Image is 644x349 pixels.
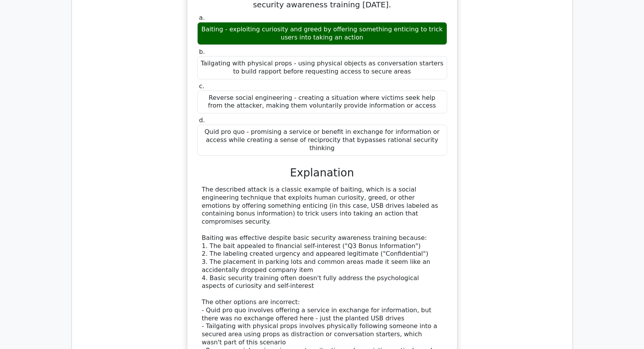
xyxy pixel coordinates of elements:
[197,125,447,156] div: Quid pro quo - promising a service or benefit in exchange for information or access while creatin...
[202,166,442,180] h3: Explanation
[197,56,447,79] div: Tailgating with physical props - using physical objects as conversation starters to build rapport...
[197,22,447,45] div: Baiting - exploiting curiosity and greed by offering something enticing to trick users into takin...
[199,48,205,55] span: b.
[199,116,205,124] span: d.
[199,14,205,21] span: a.
[199,82,205,90] span: c.
[197,91,447,114] div: Reverse social engineering - creating a situation where victims seek help from the attacker, maki...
